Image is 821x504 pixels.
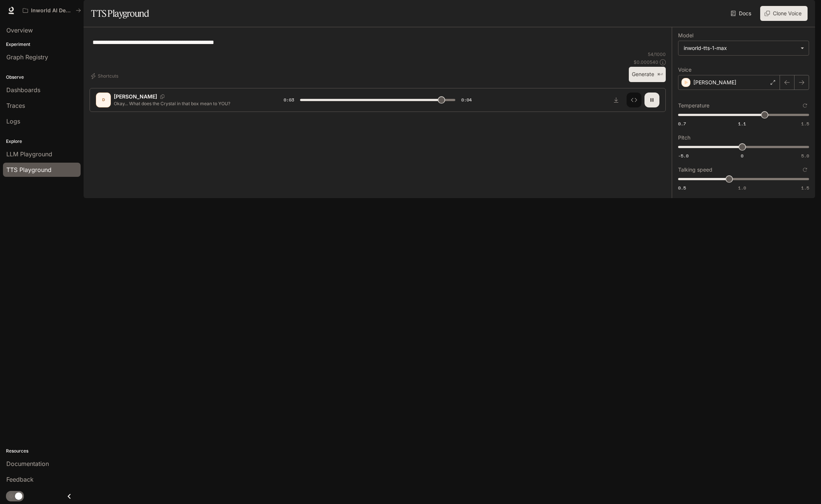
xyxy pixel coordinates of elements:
[801,166,809,174] button: Reset to default
[678,135,690,140] p: Pitch
[801,101,809,110] button: Reset to default
[738,185,746,191] span: 1.0
[741,153,743,159] span: 0
[648,51,666,57] p: 54 / 1000
[678,103,709,108] p: Temperature
[678,120,686,127] span: 0.7
[801,120,809,127] span: 1.5
[114,100,266,107] p: Okay... What does the Crystal in that box mean to YOU?
[157,94,168,99] button: Copy Voice ID
[627,93,641,107] button: Inspect
[684,44,797,52] div: inworld-tts-1-max
[114,93,157,100] p: [PERSON_NAME]
[678,185,686,191] span: 0.5
[90,70,121,82] button: Shortcuts
[801,153,809,159] span: 5.0
[97,94,109,106] div: D
[91,6,149,21] h1: TTS Playground
[678,167,712,172] p: Talking speed
[609,93,624,107] button: Download audio
[678,67,692,72] p: Voice
[693,79,736,86] p: [PERSON_NAME]
[729,6,754,21] a: Docs
[657,72,663,77] p: ⌘⏎
[801,185,809,191] span: 1.5
[19,3,84,18] button: All workspaces
[760,6,808,21] button: Clone Voice
[461,96,472,104] span: 0:04
[284,96,294,104] span: 0:03
[678,33,693,38] p: Model
[634,59,658,65] p: $ 0.000540
[629,67,666,82] button: Generate⌘⏎
[738,120,746,127] span: 1.1
[678,41,809,55] div: inworld-tts-1-max
[678,153,689,159] span: -5.0
[31,7,73,14] p: Inworld AI Demos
